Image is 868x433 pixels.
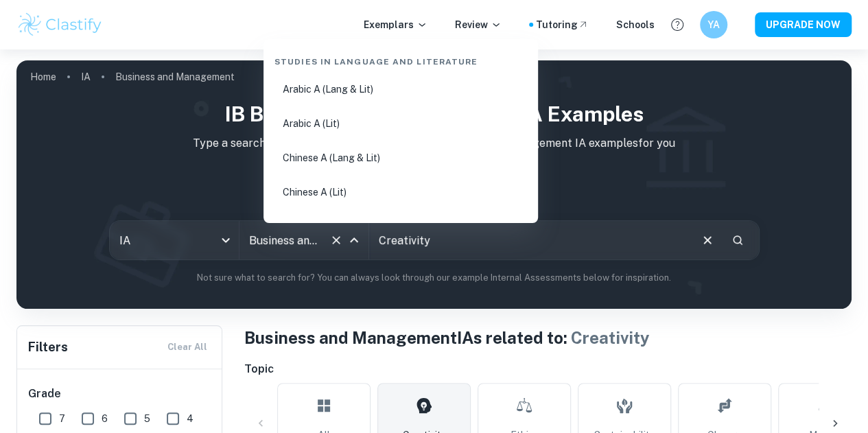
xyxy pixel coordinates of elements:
[16,11,104,38] img: Clastify logo
[369,221,689,259] input: E.g. tech company expansion, marketing strategies, motivation theories...
[269,45,532,73] div: Studies in Language and Literature
[27,99,841,130] h1: IB Business and Management IA examples
[244,325,852,350] h1: Business and Management IAs related to:
[269,176,532,208] li: Chinese A (Lit)
[27,271,841,285] p: Not sure what to search for? You can always look through our example Internal Assessments below f...
[536,17,589,32] a: Tutoring
[344,231,364,250] button: Close
[269,211,532,242] li: Dutch A (Lang & Lit)
[616,17,655,32] a: Schools
[694,227,720,253] button: Clear
[269,108,532,139] li: Arabic A (Lit)
[666,13,689,36] button: Help and Feedback
[27,135,841,152] p: Type a search phrase to find the most relevant Business and Management IA examples for you
[269,142,532,174] li: Chinese A (Lang & Lit)
[144,411,150,426] span: 5
[28,338,68,357] h6: Filters
[571,328,650,347] span: Creativity
[115,69,235,84] p: Business and Management
[700,11,727,38] button: YA
[59,411,65,426] span: 7
[755,12,852,37] button: UPGRADE NOW
[81,67,91,86] a: IA
[726,229,749,252] button: Search
[102,411,108,426] span: 6
[244,361,852,377] h6: Topic
[455,17,502,32] p: Review
[187,411,193,426] span: 4
[706,17,722,32] h6: YA
[28,386,212,402] h6: Grade
[16,60,852,309] img: profile cover
[327,231,346,250] button: Clear
[110,221,239,259] div: IA
[269,73,532,105] li: Arabic A (Lang & Lit)
[30,67,56,86] a: Home
[364,17,427,32] p: Exemplars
